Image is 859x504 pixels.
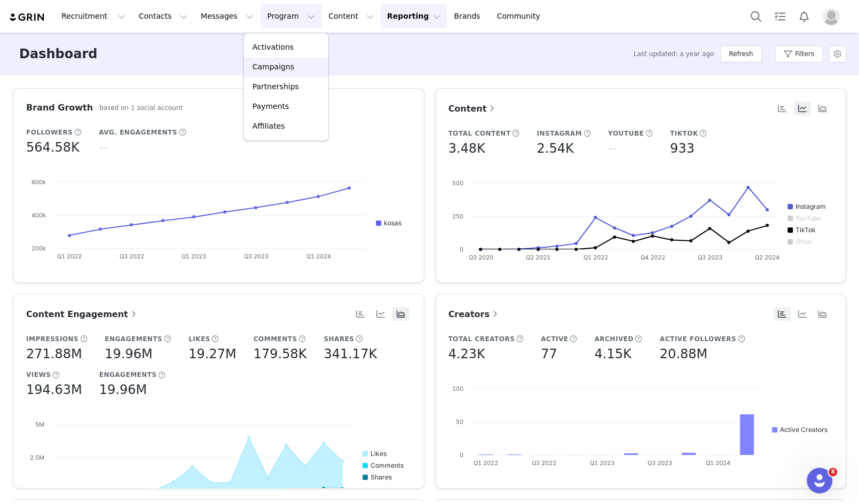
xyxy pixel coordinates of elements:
text: Q3 2022 [531,459,556,467]
text: Instagram [795,202,826,210]
text: Comments [371,461,404,469]
text: Q3 2020 [468,254,493,261]
h5: Followers [26,128,73,137]
img: grin logo [9,12,46,22]
button: Contacts [132,4,194,28]
h5: Instagram [537,129,582,138]
button: Reporting [381,4,447,28]
h5: 341.17K [324,344,377,364]
h5: YouTube [608,129,644,138]
text: 600k [31,178,46,186]
h3: Brand Growth [26,101,93,114]
button: Search [744,4,768,28]
button: Program [261,4,321,28]
a: Content Engagement [26,308,139,321]
text: Q3 2023 [647,459,672,467]
span: 8 [829,468,837,476]
h5: 271.88M [26,344,82,364]
p: Affiliates [253,121,285,132]
h5: 4.15K [594,344,631,364]
text: 0 [41,487,44,494]
text: Q1 2022 [474,459,498,467]
text: TikTok [795,226,816,234]
p: Campaigns [253,61,294,73]
h5: Total Creators [448,334,515,344]
text: 0 [460,451,463,459]
text: 100 [452,385,463,392]
h5: Impressions [26,334,78,344]
text: Other [795,238,813,246]
h5: TikTok [670,129,698,138]
span: Last updated: a year ago [634,49,714,59]
a: Tasks [768,4,792,28]
h5: Active Followers [660,334,736,344]
h5: Likes [188,334,210,344]
text: kosas [384,219,401,227]
h5: Views [26,370,51,380]
text: 400k [31,211,46,219]
h5: 194.63M [26,380,82,399]
h5: 4.23K [448,344,485,364]
h5: Active [541,334,568,344]
a: Creators [448,308,500,321]
text: Q2 2024 [755,254,779,261]
img: placeholder-profile.jpg [823,8,840,25]
text: Shares [371,473,392,481]
text: Q1 2024 [306,253,331,260]
h5: 2.54K [537,139,573,158]
button: Profile [816,8,850,25]
text: Q3 2023 [697,254,722,261]
h5: 20.88M [660,344,707,364]
h3: Dashboard [19,44,97,64]
h5: based on 1 social account [99,103,183,113]
h5: 19.27M [188,344,236,364]
button: Refresh [720,45,761,62]
text: YouTube [795,214,821,222]
p: Payments [253,101,289,112]
button: Recruitment [55,4,132,28]
text: 200k [31,245,46,252]
text: Q3 2022 [120,253,144,260]
button: Messages [194,4,260,28]
a: Content [448,102,498,115]
h5: 933 [670,139,695,158]
h5: 19.96M [105,344,152,364]
button: Filters [775,45,823,62]
span: Content Engagement [26,309,139,319]
text: 2.5M [30,454,44,461]
text: Likes [371,450,387,458]
button: Notifications [792,4,816,28]
h5: Shares [324,334,354,344]
text: Q3 2023 [244,253,269,260]
h5: -- [608,139,617,158]
h5: Engagements [105,334,162,344]
text: 5M [35,421,44,428]
text: Q1 2023 [182,253,206,260]
h5: 564.58K [26,138,80,157]
text: Q4 2022 [640,254,665,261]
a: Brands [447,4,490,28]
text: Active Creators [780,426,828,434]
text: Q1 2022 [583,254,608,261]
h5: Engagements [99,370,157,380]
h5: 19.96M [99,380,147,399]
text: 500 [452,179,463,187]
text: 250 [452,212,463,220]
text: 50 [456,418,463,426]
h5: -- [99,138,108,157]
text: Q1 2024 [705,459,730,467]
text: Q1 2022 [57,253,82,260]
h5: 77 [541,344,557,364]
p: Partnerships [253,81,299,92]
span: Content [448,104,498,114]
iframe: Intercom live chat [807,468,832,493]
a: Community [491,4,551,28]
text: Q2 2021 [526,254,550,261]
span: Creators [448,309,500,319]
h5: Avg. Engagements [99,128,177,137]
text: Q1 2023 [589,459,614,467]
p: Activations [253,42,294,53]
h5: 179.58K [254,344,307,364]
button: Content [322,4,380,28]
h5: 3.48K [448,139,485,158]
